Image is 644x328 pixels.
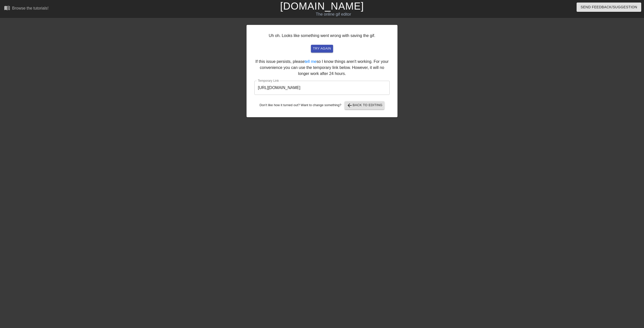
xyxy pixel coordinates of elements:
a: [DOMAIN_NAME] [280,1,364,12]
a: Browse the tutorials! [4,5,49,13]
span: Back to Editing [347,102,383,108]
div: Uh oh. Looks like something went wrong with saving the gif. If this issue persists, please so I k... [247,25,397,117]
span: Send Feedback/Suggestion [581,4,637,10]
div: Browse the tutorials! [12,6,49,10]
span: menu_book [4,5,10,11]
span: try again [313,46,331,52]
button: Send Feedback/Suggestion [577,3,641,12]
span: arrow_back [347,102,353,108]
a: tell me [305,59,316,64]
button: try again [311,45,333,53]
input: bare [254,81,390,95]
div: The online gif editor [217,11,450,17]
button: Back to Editing [345,101,385,109]
div: Don't like how it turned out? Want to change something? [254,101,390,109]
